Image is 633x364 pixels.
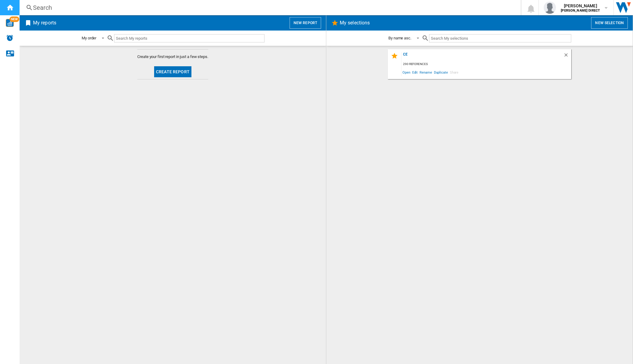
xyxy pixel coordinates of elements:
[6,34,13,42] img: alerts-logo.svg
[544,2,556,14] img: profile.jpg
[9,16,19,22] span: NEW
[339,17,371,29] h2: My selections
[402,52,563,60] div: ce
[402,68,411,76] span: Open
[411,68,419,76] span: Edit
[433,68,449,76] span: Duplicate
[429,34,571,42] input: Search My selections
[32,17,57,29] h2: My reports
[561,9,600,13] b: [PERSON_NAME] DIRECT
[137,54,208,60] span: Create your first report in just a few steps.
[419,68,433,76] span: Rename
[290,17,321,29] button: New report
[561,3,600,9] span: [PERSON_NAME]
[449,68,460,76] span: Share
[33,3,505,12] div: Search
[6,19,14,27] img: wise-card.svg
[388,36,411,40] div: By name asc.
[114,34,265,42] input: Search My reports
[154,66,191,77] button: Create report
[563,52,571,60] div: Delete
[402,60,571,68] div: 290 references
[591,17,628,29] button: New selection
[82,36,96,40] div: My order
